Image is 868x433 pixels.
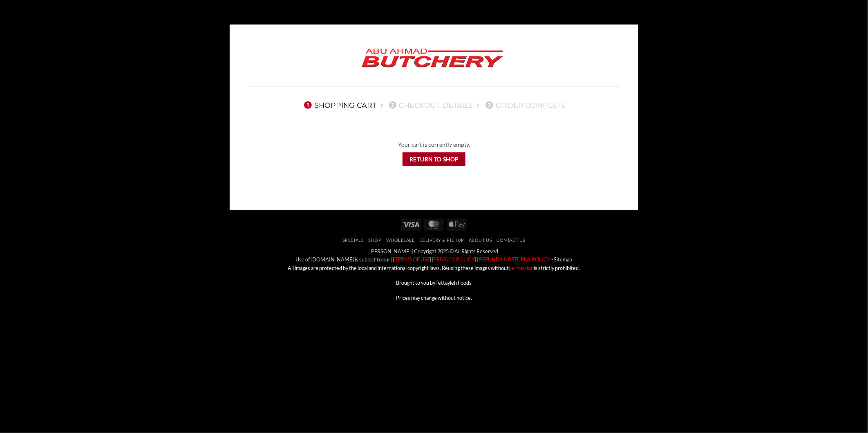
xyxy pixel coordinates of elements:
[554,256,573,263] a: Sitemap
[419,237,464,243] a: Delivery & Pickup
[236,279,632,287] p: Brought to you by
[436,279,472,286] a: Fettayleh Foods
[369,237,382,243] a: SHOP
[434,256,475,263] a: PRIVACY POLICY
[396,256,430,263] font: TERMS OF USE
[236,264,632,272] p: All images are protected by the local and international copyright laws. Reusing these images with...
[479,256,551,263] font: REFUNDS & RETURNS POLICY
[395,256,430,263] a: TERMS OF USE
[304,101,311,109] span: 1
[497,237,526,243] a: Contact Us
[552,256,553,263] a: -
[509,265,534,271] a: permission
[342,237,364,243] a: Specials
[386,237,415,243] a: Wholesale
[236,294,632,302] p: Prices may change without notice.
[387,101,473,109] a: 2Checkout details
[236,247,632,302] div: [PERSON_NAME] | Copyright 2025 © All Rights Reserved Use of [DOMAIN_NAME] is subject to our || || ||
[479,256,551,263] a: REFUNDS & RETURNS POLICY
[400,217,468,231] div: Payment icons
[389,101,396,109] span: 2
[355,43,510,74] img: Abu Ahmad Butchery
[302,101,376,109] a: 1Shopping Cart
[403,152,466,167] a: Return to shop
[248,140,620,150] div: Your cart is currently empty.
[469,237,492,243] a: About Us
[248,94,620,116] nav: Checkout steps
